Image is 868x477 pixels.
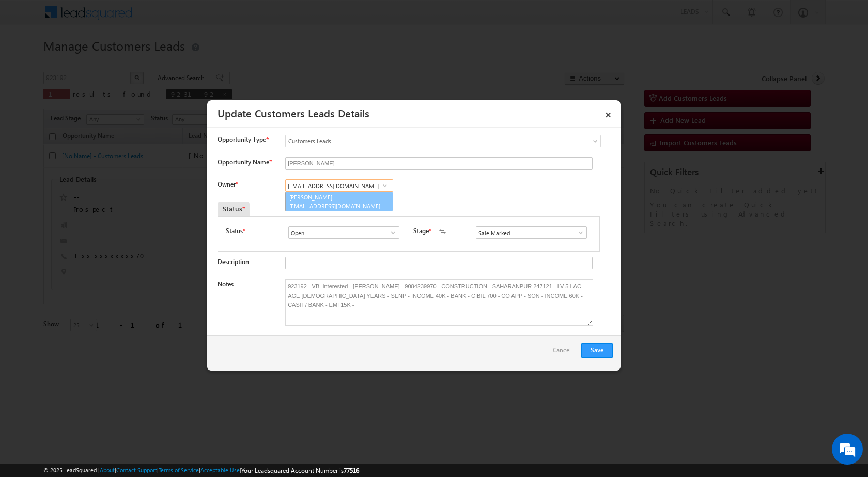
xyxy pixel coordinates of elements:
[218,258,249,266] label: Description
[13,96,189,310] textarea: Type your message and hit 'Enter'
[218,180,238,188] label: Owner
[218,105,369,120] a: Update Customers Leads Details
[289,202,382,210] span: [EMAIL_ADDRESS][DOMAIN_NAME]
[571,227,584,238] a: Show All Items
[241,467,359,474] span: Your Leadsquared Account Number is
[218,158,271,166] label: Opportunity Name
[218,135,266,144] span: Opportunity Type
[218,202,250,216] div: Status
[286,136,559,146] span: Customers Leads
[285,192,393,211] a: [PERSON_NAME]
[43,466,359,475] span: © 2025 LeadSquared | | | | |
[285,179,393,192] input: Type to Search
[476,226,587,239] input: Type to Search
[169,5,194,30] div: Minimize live chat window
[384,227,397,238] a: Show All Items
[288,226,399,239] input: Type to Search
[413,226,429,236] label: Stage
[378,180,391,191] a: Show All Items
[18,54,43,68] img: d_60004797649_company_0_60004797649
[100,467,115,473] a: About
[141,318,188,332] em: Start Chat
[344,467,359,474] span: 77516
[226,226,243,236] label: Status
[581,343,613,358] button: Save
[116,467,157,473] a: Contact Support
[599,104,617,122] a: ×
[553,343,576,363] a: Cancel
[159,467,199,473] a: Terms of Service
[218,280,234,288] label: Notes
[54,54,174,68] div: Chat with us now
[285,135,601,147] a: Customers Leads
[200,467,240,473] a: Acceptable Use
